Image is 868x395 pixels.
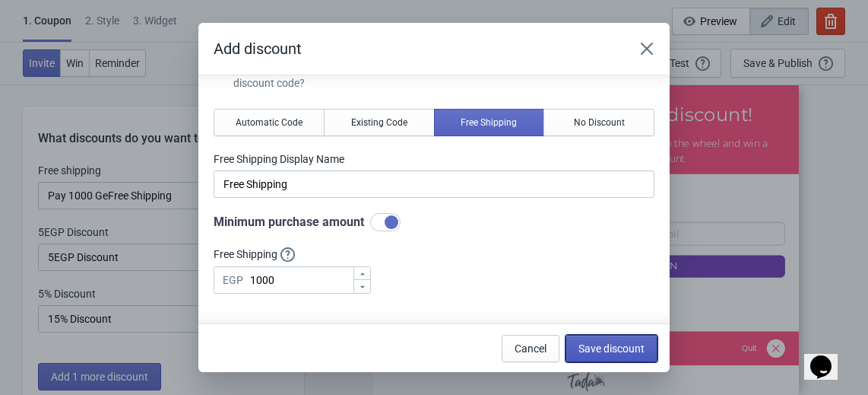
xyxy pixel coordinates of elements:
[461,116,517,129] span: Free Shipping
[233,60,654,91] div: Do you want to automatically generate discount codes with Tada or use your own existing discount ...
[434,109,545,136] button: Free Shipping
[236,116,303,129] span: Automatic Code
[214,38,618,59] h2: Add discount
[543,109,654,136] button: No Discount
[351,116,407,129] span: Existing Code
[324,109,435,136] button: Existing Code
[804,334,853,380] iframe: chat widget
[223,271,243,289] div: EGP
[214,213,654,231] div: Minimum purchase amount
[565,335,657,362] button: Save discount
[633,35,661,62] button: Close
[214,151,654,167] label: Free Shipping Display Name
[574,116,625,129] span: No Discount
[214,247,371,263] label: Free Shipping
[578,342,645,355] span: Save discount
[502,335,559,362] button: Cancel
[515,342,546,355] span: Cancel
[214,109,325,136] button: Automatic Code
